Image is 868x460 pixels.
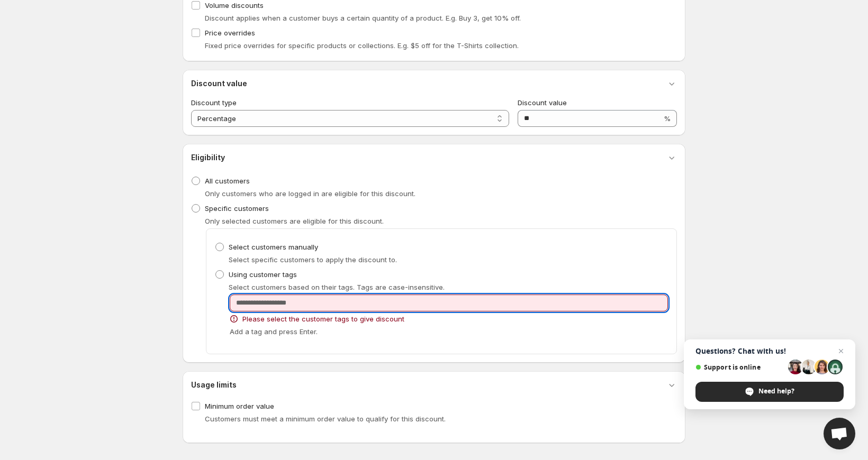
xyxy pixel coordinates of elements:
span: Volume discounts [205,1,264,10]
span: Using customer tags [229,270,297,279]
span: Price overrides [205,29,255,37]
span: Customers must meet a minimum order value to qualify for this discount. [205,415,446,423]
span: Support is online [695,363,784,371]
a: Open chat [824,418,855,449]
span: Minimum order value [205,402,274,410]
span: All customers [205,177,250,185]
span: Discount value [518,98,567,107]
span: Discount applies when a customer buys a certain quantity of a product. E.g. Buy 3, get 10% off. [205,14,521,22]
span: Select customers based on their tags. Tags are case-insensitive. [229,283,445,291]
span: Specific customers [205,204,269,213]
span: Only customers who are logged in are eligible for this discount. [205,189,415,198]
span: Questions? Chat with us! [695,347,844,355]
h3: Eligibility [191,152,225,163]
span: Please select the customer tags to give discount [242,314,404,324]
span: Discount type [191,98,237,107]
span: Only selected customers are eligible for this discount. [205,217,384,225]
span: Fixed price overrides for specific products or collections. E.g. $5 off for the T-Shirts collection. [205,41,519,50]
span: % [664,114,671,123]
span: Select customers manually [229,243,318,251]
span: Need help? [758,387,794,396]
h3: Discount value [191,78,247,89]
h3: Usage limits [191,380,237,390]
span: Select specific customers to apply the discount to. [229,255,397,264]
span: Need help? [695,382,844,402]
span: Add a tag and press Enter. [230,327,318,336]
